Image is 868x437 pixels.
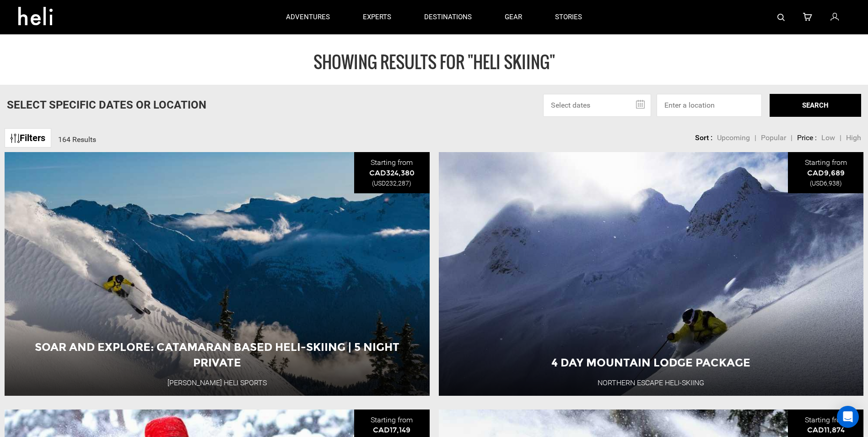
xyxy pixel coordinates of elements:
[761,133,786,142] span: Popular
[791,133,793,143] li: |
[286,12,330,22] p: adventures
[5,128,51,148] a: Filters
[695,133,712,143] li: Sort :
[58,135,96,144] span: 164 Results
[770,94,861,117] button: SEARCH
[837,406,859,428] div: Open Intercom Messenger
[840,133,841,143] li: |
[777,14,785,21] img: search-bar-icon.svg
[363,12,391,22] p: experts
[846,133,861,142] span: High
[797,133,817,143] li: Price :
[424,12,472,22] p: destinations
[717,133,750,142] span: Upcoming
[7,97,206,113] p: Select Specific Dates Or Location
[657,94,762,117] input: Enter a location
[821,133,835,142] span: Low
[543,94,651,117] input: Select dates
[755,133,756,143] li: |
[11,134,20,143] img: btn-icon.svg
